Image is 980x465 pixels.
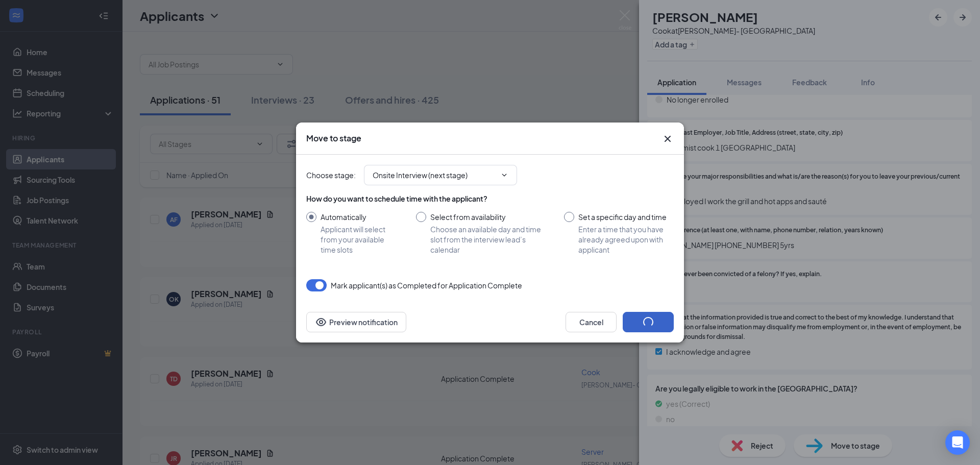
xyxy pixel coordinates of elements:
button: Cancel [566,312,617,332]
svg: Cross [661,133,674,145]
svg: Eye [315,316,327,328]
span: Mark applicant(s) as Completed for Application Complete [331,279,522,291]
button: Close [661,133,674,145]
svg: ChevronDown [500,171,508,179]
span: Choose stage : [306,169,356,181]
button: Preview notificationEye [306,312,406,332]
div: How do you want to schedule time with the applicant? [306,193,674,204]
div: Open Intercom Messenger [945,430,970,455]
h3: Move to stage [306,133,361,144]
